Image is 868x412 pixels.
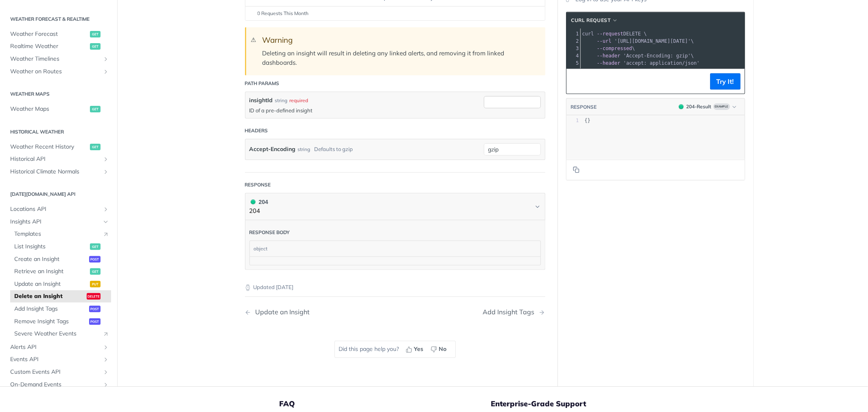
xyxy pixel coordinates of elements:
span: Yes [414,345,424,353]
button: Yes [403,343,428,355]
span: Templates [14,230,98,238]
a: Locations APIShow subpages for Locations API [6,203,111,215]
span: --header [597,60,621,66]
a: Realtime Weatherget [6,40,111,53]
div: string [275,97,288,104]
button: Show subpages for Historical Climate Normals [103,168,109,175]
div: 1 [566,117,579,124]
span: Severe Weather Events [14,330,98,338]
span: Realtime Weather [10,42,88,50]
span: 'accept: application/json' [623,60,700,66]
a: Update an Insightput [10,278,111,290]
span: Weather Forecast [10,30,88,38]
span: Weather on Routes [10,67,101,75]
div: 4 [566,52,580,59]
div: 1 [566,30,580,37]
i: Link [103,231,109,237]
h2: Weather Forecast & realtime [6,15,111,22]
h5: Enterprise-Grade Support [491,399,682,409]
a: Historical Climate NormalsShow subpages for Historical Climate Normals [6,165,111,178]
span: Historical API [10,155,101,163]
div: string [298,143,310,155]
span: Weather Recent History [10,142,88,151]
button: Show subpages for Custom Events API [103,369,109,375]
label: Accept-Encoding [249,143,296,155]
span: cURL Request [571,17,611,24]
a: Weather Mapsget [6,103,111,115]
h5: FAQ [280,399,491,409]
a: Severe Weather EventsLink [10,328,111,340]
span: Weather Timelines [10,55,101,63]
button: Show subpages for Weather Timelines [103,56,109,62]
p: 204 [249,206,268,216]
span: List Insights [14,243,88,251]
span: Update an Insight [14,280,88,288]
span: {} [585,118,591,123]
span: delete [87,293,101,300]
p: Deleting an insight will result in deleting any linked alerts, and removing it from linked dashbo... [262,49,537,67]
span: \ [582,46,635,51]
a: Events APIShow subpages for Events API [6,353,111,366]
span: 'Accept-Encoding: gzip' [623,53,691,59]
button: Show subpages for Locations API [103,206,109,213]
div: 2 [566,37,580,45]
span: post [89,306,101,312]
span: post [89,256,101,262]
button: Show subpages for Events API [103,356,109,363]
span: --compressed [597,46,632,51]
span: get [90,43,101,50]
h2: Weather Maps [6,90,111,98]
div: 5 [566,59,580,67]
button: Hide subpages for Insights API [103,218,109,225]
div: object [250,241,538,256]
div: 204 - Result [687,103,712,110]
span: Events API [10,355,101,364]
span: --url [597,38,612,44]
a: Delete an Insightdelete [10,290,111,302]
a: Previous Page: Update an Insight [245,308,374,316]
div: Response body [249,229,290,236]
span: Locations API [10,205,101,213]
a: List Insightsget [10,241,111,253]
a: Historical APIShow subpages for Historical API [6,153,111,165]
span: get [90,106,101,112]
span: Retrieve an Insight [14,267,88,276]
a: Add Insight Tagspost [10,303,111,315]
nav: Pagination Controls [245,300,545,324]
span: \ [582,53,694,59]
p: ID of a pre-defined insight [249,107,480,114]
button: Copy to clipboard [571,164,582,176]
button: No [428,343,451,355]
span: Create an Insight [14,255,87,263]
span: --header [597,53,621,59]
button: Copy to clipboard [571,75,582,88]
span: No [439,345,447,353]
button: RESPONSE [571,103,597,111]
button: 204 204204 [249,197,541,216]
span: Alerts API [10,343,101,351]
div: Response [245,181,271,188]
button: 204204-ResultExample [675,103,741,111]
button: Show subpages for Weather on Routes [103,68,109,75]
div: Warning [262,35,537,45]
span: Delete an Insight [14,292,85,300]
span: Remove Insight Tags [14,317,87,325]
button: Show subpages for On-Demand Events [103,381,109,388]
button: Try It! [710,73,741,90]
div: required [290,97,308,104]
span: ⚠ [251,35,256,45]
a: Next Page: Add Insight Tags [483,308,545,316]
span: DELETE \ [582,31,647,37]
span: \ [582,38,694,44]
div: 204 204204 [245,220,545,270]
a: Retrieve an Insightget [10,265,111,278]
span: 204 [679,104,684,109]
a: Weather TimelinesShow subpages for Weather Timelines [6,53,111,65]
span: On-Demand Events [10,380,101,388]
a: Insights APIHide subpages for Insights API [6,215,111,228]
p: Updated [DATE] [245,283,545,291]
i: Link [103,331,109,337]
div: Defaults to gzip [315,143,353,155]
a: Weather on RoutesShow subpages for Weather on Routes [6,65,111,77]
button: Show subpages for Alerts API [103,344,109,350]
